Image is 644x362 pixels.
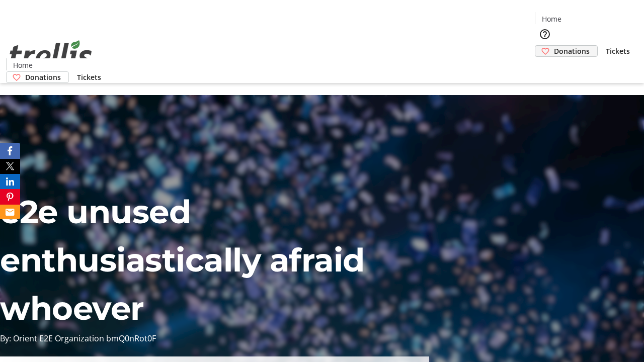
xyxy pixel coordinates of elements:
span: Donations [25,72,61,82]
a: Donations [6,71,69,83]
span: Home [13,60,33,70]
button: Help [535,24,555,44]
span: Tickets [77,72,101,82]
span: Home [542,14,561,24]
button: Cart [535,57,555,77]
span: Tickets [606,46,630,56]
a: Tickets [598,46,638,56]
a: Tickets [69,72,109,82]
a: Home [7,60,39,70]
a: Donations [535,45,598,57]
a: Home [535,14,568,24]
img: Orient E2E Organization bmQ0nRot0F's Logo [6,29,96,79]
span: Donations [554,46,590,56]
